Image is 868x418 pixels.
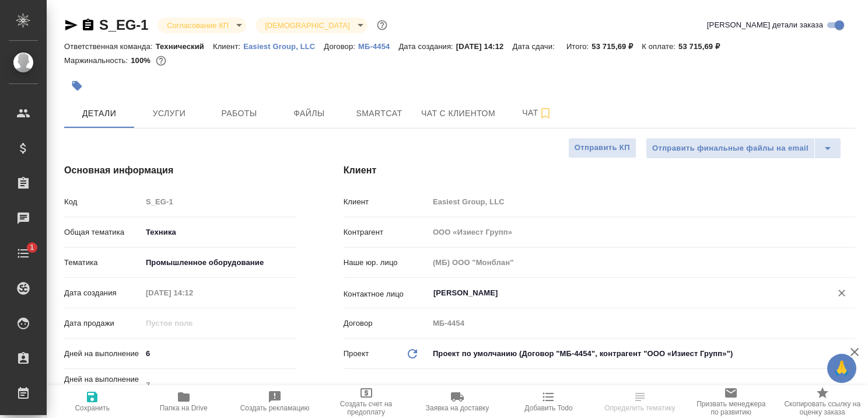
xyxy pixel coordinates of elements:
[509,106,565,120] span: Чат
[429,344,855,364] div: Проект по умолчанию (Договор "МБ-4454", контрагент "ООО «Изиест Групп»")
[827,354,856,383] button: 🙏
[429,254,855,271] input: Пустое поле
[344,196,429,208] p: Клиент
[652,142,808,155] span: Отправить финальные файлы на email
[71,106,127,121] span: Детали
[784,400,861,416] span: Скопировать ссылку на оценку заказа
[512,42,557,51] p: Дата сдачи:
[64,196,142,208] p: Код
[327,400,404,416] span: Создать счет на предоплату
[64,348,142,360] p: Дней на выполнение
[594,385,685,418] button: Определить тематику
[64,374,142,397] p: Дней на выполнение (авт.)
[320,385,411,418] button: Создать счет на предоплату
[575,141,630,155] span: Отправить КП
[240,404,310,412] span: Создать рекламацию
[344,227,429,238] p: Контрагент
[344,348,369,360] p: Проект
[834,285,850,301] button: Очистить
[163,20,232,30] button: Согласование КП
[64,227,142,238] p: Общая тематика
[358,41,398,51] a: МБ-4454
[160,404,208,412] span: Папка на Drive
[412,385,503,418] button: Заявка на доставку
[646,138,815,159] button: Отправить финальные файлы на email
[157,18,246,33] div: Согласование КП
[503,385,594,418] button: Добавить Todo
[81,18,95,32] button: Скопировать ссылку
[99,17,148,33] a: S_EG-1
[324,42,358,51] p: Договор:
[429,224,855,241] input: Пустое поле
[64,163,297,177] h4: Основная информация
[707,19,823,31] span: [PERSON_NAME] детали заказа
[23,242,41,253] span: 1
[64,287,142,299] p: Дата создания
[142,253,297,273] div: Промышленное оборудование
[64,42,156,51] p: Ответственная команда:
[398,42,456,51] p: Дата создания:
[429,193,855,210] input: Пустое поле
[538,106,552,120] svg: Подписаться
[421,106,495,121] span: Чат с клиентом
[642,42,678,51] p: К оплате:
[64,56,131,65] p: Маржинальность:
[229,385,320,418] button: Создать рекламацию
[142,193,297,210] input: Пустое поле
[256,18,367,33] div: Согласование КП
[142,222,297,242] div: Техника
[261,20,353,30] button: [DEMOGRAPHIC_DATA]
[142,377,297,393] input: Пустое поле
[243,41,324,51] a: Easiest Group, LLC​
[344,288,429,300] p: Контактное лицо
[64,257,142,269] p: Тематика
[604,404,675,412] span: Определить тематику
[426,404,489,412] span: Заявка на доставку
[591,42,642,51] p: 53 715,69 ₽
[374,18,390,33] button: Доп статусы указывают на важность/срочность заказа
[832,356,852,381] span: 🙏
[429,315,855,332] input: Пустое поле
[64,318,142,329] p: Дата продажи
[692,400,769,416] span: Призвать менеджера по развитию
[678,42,729,51] p: 53 715,69 ₽
[456,42,513,51] p: [DATE] 14:12
[568,138,636,158] button: Отправить КП
[64,73,90,99] button: Добавить тэг
[142,284,244,301] input: Пустое поле
[3,239,44,268] a: 1
[524,404,572,412] span: Добавить Todo
[344,163,855,177] h4: Клиент
[358,42,398,51] p: МБ-4454
[566,42,591,51] p: Итого:
[685,385,776,418] button: Призвать менеджера по развитию
[646,138,841,159] div: split button
[344,318,429,329] p: Договор
[141,106,197,121] span: Услуги
[344,257,429,269] p: Наше юр. лицо
[142,315,244,332] input: Пустое поле
[138,385,229,418] button: Папка на Drive
[213,42,243,51] p: Клиент:
[131,56,153,65] p: 100%
[243,42,324,51] p: Easiest Group, LLC​
[64,18,78,32] button: Скопировать ссылку для ЯМессенджера
[211,106,267,121] span: Работы
[142,345,297,362] input: ✎ Введи что-нибудь
[281,106,337,121] span: Файлы
[849,292,851,294] button: Open
[777,385,868,418] button: Скопировать ссылку на оценку заказа
[156,42,213,51] p: Технический
[153,53,169,68] button: 0.00 RUB;
[351,106,407,121] span: Smartcat
[47,385,138,418] button: Сохранить
[75,404,110,412] span: Сохранить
